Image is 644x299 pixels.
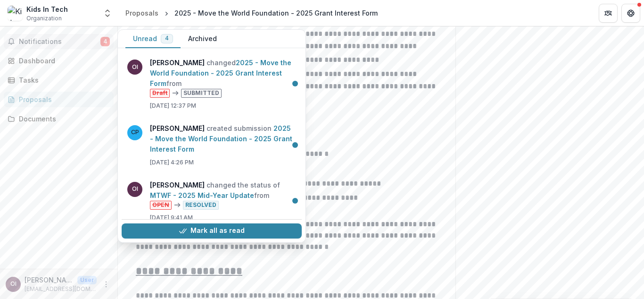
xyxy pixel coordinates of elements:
[26,4,68,14] div: Kids In Tech
[122,6,381,20] nav: breadcrumb
[621,4,640,23] button: Get Help
[181,30,224,48] button: Archived
[122,6,162,20] a: Proposals
[101,4,114,23] button: Open entity switcher
[19,56,106,66] div: Dashboard
[4,53,114,68] a: Dashboard
[100,37,110,46] span: 4
[150,59,291,87] a: 2025 - Move the World Foundation - 2025 Grant Interest Form
[125,30,181,48] button: Unread
[150,180,296,210] p: changed the status of from
[150,191,254,199] a: MTWF - 2025 Mid-Year Update
[19,94,106,104] div: Proposals
[100,279,112,290] button: More
[150,123,296,154] p: created submission
[8,6,23,21] img: Kids In Tech
[165,35,169,42] span: 4
[10,281,17,287] div: Olu Ibrahim
[4,111,114,127] a: Documents
[174,8,378,18] div: 2025 - Move the World Foundation - 2025 Grant Interest Form
[599,4,618,23] button: Partners
[19,75,106,85] div: Tasks
[19,114,106,124] div: Documents
[25,285,97,293] p: [EMAIL_ADDRESS][DOMAIN_NAME]
[25,275,74,285] p: [PERSON_NAME]
[150,58,296,98] p: changed from
[150,124,292,153] a: 2025 - Move the World Foundation - 2025 Grant Interest Form
[4,92,114,107] a: Proposals
[4,34,114,49] button: Notifications4
[125,8,158,18] div: Proposals
[4,72,114,88] a: Tasks
[77,276,97,284] p: User
[19,38,100,46] span: Notifications
[26,14,62,23] span: Organization
[122,223,302,239] button: Mark all as read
